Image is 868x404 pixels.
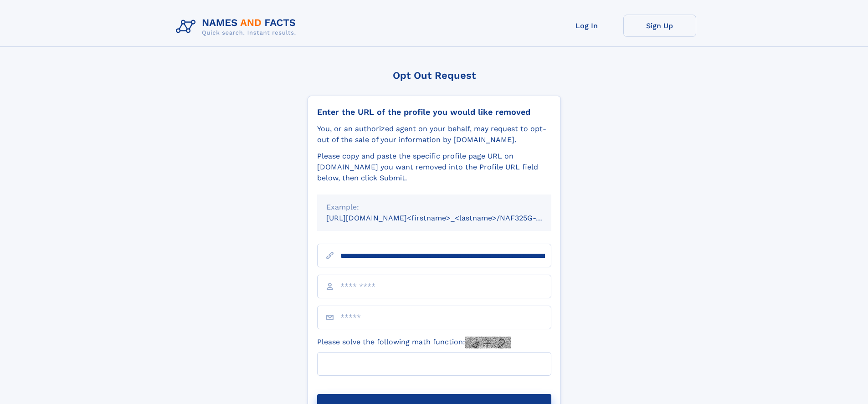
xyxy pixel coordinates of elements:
[317,337,511,348] label: Please solve the following math function:
[308,70,561,81] div: Opt Out Request
[317,151,551,184] div: Please copy and paste the specific profile page URL on [DOMAIN_NAME] you want removed into the Pr...
[317,107,551,117] div: Enter the URL of the profile you would like removed
[326,202,542,213] div: Example:
[172,15,303,39] img: Logo Names and Facts
[550,15,623,37] a: Log In
[326,214,569,222] small: [URL][DOMAIN_NAME]<firstname>_<lastname>/NAF325G-xxxxxxxx
[623,15,696,37] a: Sign Up
[317,123,551,145] div: You, or an authorized agent on your behalf, may request to opt-out of the sale of your informatio...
